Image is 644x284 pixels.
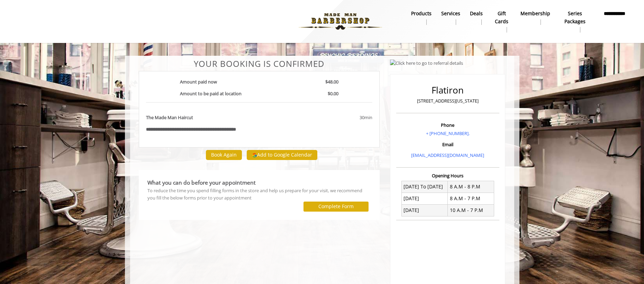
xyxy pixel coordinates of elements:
b: gift cards [492,10,511,25]
a: MembershipMembership [516,9,555,27]
a: ServicesServices [436,9,465,27]
b: Amount to be paid at location [180,90,242,97]
button: Complete Form [303,202,369,212]
a: Series packagesSeries packages [555,9,595,34]
td: [DATE] [401,193,448,204]
b: $48.00 [325,79,338,85]
button: Book Again [206,150,242,160]
b: products [411,10,432,17]
div: 30min [304,114,372,121]
b: Deals [470,10,483,17]
img: Click here to go to referral details [390,60,463,67]
a: [EMAIL_ADDRESS][DOMAIN_NAME] [411,152,484,158]
button: Add to Google Calendar [247,150,317,160]
b: Amount paid now [180,79,217,85]
b: Series packages [560,10,590,25]
a: Productsproducts [406,9,436,27]
b: $0.00 [328,90,338,97]
img: Made Man Barbershop logo [293,2,388,41]
a: Gift cardsgift cards [488,9,516,34]
td: 8 A.M - 8 P.M [448,181,494,193]
b: Membership [520,10,550,17]
label: Complete Form [318,204,354,209]
h3: Opening Hours [396,173,499,178]
td: [DATE] [401,204,448,216]
h3: Phone [398,123,498,127]
td: [DATE] To [DATE] [401,181,448,193]
a: + [PHONE_NUMBER]. [426,130,470,136]
td: 10 A.M - 7 P.M [448,204,494,216]
b: What you can do before your appointment [147,179,256,186]
a: DealsDeals [465,9,488,27]
b: Services [441,10,460,17]
b: The Made Man Haircut [146,114,193,121]
h2: Flatiron [398,85,498,95]
div: To reduce the time you spend filling forms in the store and help us prepare for your visit, we re... [147,187,371,202]
p: [STREET_ADDRESS][US_STATE] [398,97,498,105]
h3: Email [398,142,498,147]
td: 8 A.M - 7 P.M [448,193,494,204]
center: Your Booking is confirmed [139,59,380,68]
